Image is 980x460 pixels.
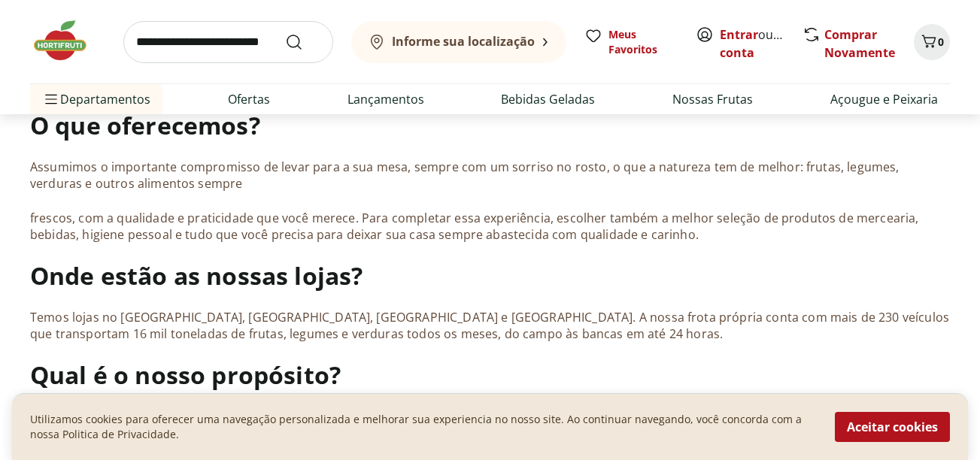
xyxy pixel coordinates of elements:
[228,90,270,108] a: Ofertas
[42,81,150,117] span: Departamentos
[914,24,950,60] button: Carrinho
[672,90,753,108] a: Nossas Frutas
[938,35,944,49] span: 0
[30,360,950,390] h3: Qual é o nosso propósito?
[30,18,105,63] img: Hortifruti
[720,26,803,61] a: Criar conta
[392,33,535,50] b: Informe sua localização
[285,33,321,51] button: Submit Search
[608,27,678,57] span: Meus Favoritos
[351,21,566,63] button: Informe sua localização
[347,90,424,108] a: Lançamentos
[501,90,595,108] a: Bebidas Geladas
[30,159,950,192] p: Assumimos o importante compromisso de levar para a sua mesa, sempre com um sorriso no rosto, o qu...
[30,210,950,243] p: frescos, com a qualidade e praticidade que você merece. Para completar essa experiência, escolher...
[42,81,60,117] button: Menu
[824,26,895,61] a: Comprar Novamente
[835,412,950,442] button: Aceitar cookies
[30,110,950,141] h3: O que oferecemos?
[123,21,333,63] input: search
[30,261,950,291] h3: Onde estão as nossas lojas?
[30,309,950,342] p: Temos lojas no [GEOGRAPHIC_DATA], [GEOGRAPHIC_DATA], [GEOGRAPHIC_DATA] e [GEOGRAPHIC_DATA]. A nos...
[30,412,817,442] p: Utilizamos cookies para oferecer uma navegação personalizada e melhorar sua experiencia no nosso ...
[720,26,787,62] span: ou
[830,90,938,108] a: Açougue e Peixaria
[584,27,678,57] a: Meus Favoritos
[720,26,758,43] a: Entrar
